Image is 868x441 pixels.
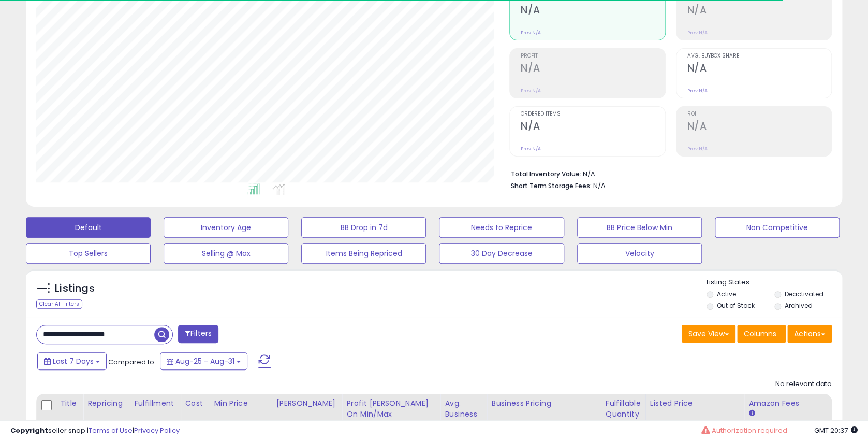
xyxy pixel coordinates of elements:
span: Columns [744,329,776,339]
li: N/A [511,167,824,179]
b: Short Term Storage Fees: [511,181,592,190]
h2: N/A [687,62,831,76]
button: Aug-25 - Aug-31 [160,352,247,370]
a: Terms of Use [89,425,133,435]
button: Inventory Age [164,217,288,238]
div: Business Pricing [491,398,596,409]
small: Prev: N/A [687,30,708,36]
p: Listing States: [707,278,842,288]
div: Cost [185,398,205,409]
small: Prev: N/A [687,88,708,94]
label: Out of Stock [716,301,754,310]
div: [PERSON_NAME] [276,398,337,409]
h5: Listings [55,281,95,296]
div: Clear All Filters [36,299,82,309]
span: N/A [593,181,606,191]
label: Active [716,290,735,298]
h2: N/A [687,4,831,18]
div: seller snap | | [10,426,180,436]
b: Total Inventory Value: [511,169,581,178]
span: ROI [687,111,831,117]
div: Profit [PERSON_NAME] on Min/Max [346,398,436,420]
span: Avg. Buybox Share [687,53,831,59]
span: Compared to: [108,357,156,367]
button: Needs to Reprice [439,217,564,238]
button: BB Price Below Min [577,217,702,238]
button: Items Being Repriced [301,243,426,264]
div: Min Price [214,398,267,409]
small: Amazon Fees. [748,409,755,418]
h2: N/A [521,62,665,76]
span: Profit [521,53,665,59]
small: Prev: N/A [687,146,708,152]
button: Save View [682,325,735,343]
span: Authorization required [711,425,787,435]
button: Non Competitive [715,217,840,238]
div: Amazon Fees [748,398,838,409]
h2: N/A [521,4,665,18]
button: Filters [178,325,218,343]
span: Aug-25 - Aug-31 [175,356,234,366]
div: Repricing [87,398,125,409]
span: 2025-09-8 20:37 GMT [814,425,858,435]
h2: N/A [687,120,831,134]
button: Actions [787,325,832,343]
h2: N/A [521,120,665,134]
small: Prev: N/A [521,146,541,152]
label: Archived [785,301,813,310]
span: Ordered Items [521,111,665,117]
button: Last 7 Days [37,352,107,370]
button: Default [26,217,151,238]
a: Privacy Policy [134,425,180,435]
label: Deactivated [785,290,823,298]
button: Columns [737,325,786,343]
small: Prev: N/A [521,88,541,94]
strong: Copyright [10,425,48,435]
small: Prev: N/A [521,30,541,36]
button: 30 Day Decrease [439,243,564,264]
button: BB Drop in 7d [301,217,426,238]
button: Velocity [577,243,702,264]
div: Fulfillable Quantity [605,398,641,420]
button: Top Sellers [26,243,151,264]
div: Listed Price [650,398,740,409]
span: Last 7 Days [53,356,94,366]
button: Selling @ Max [164,243,288,264]
div: Fulfillment [134,398,176,409]
div: No relevant data [775,379,832,389]
div: Title [60,398,79,409]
